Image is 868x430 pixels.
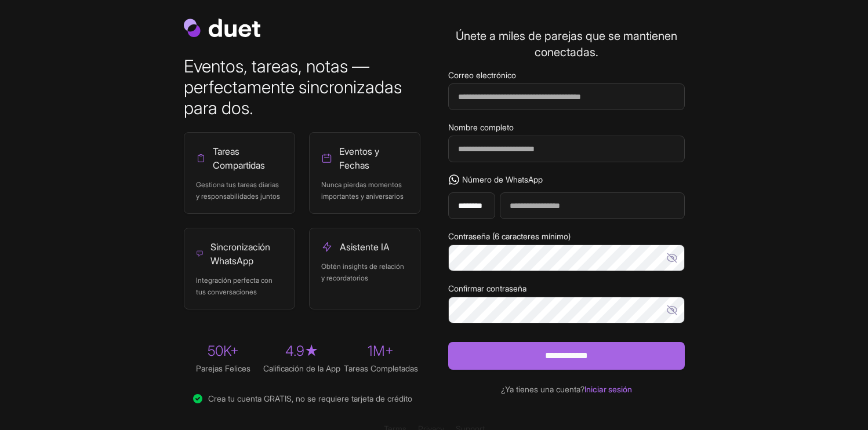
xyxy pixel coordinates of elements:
[584,384,632,394] a: Iniciar sesión
[263,363,342,374] div: Calificación de la App
[448,231,685,242] label: Contraseña (6 caracteres mínimo)
[448,174,685,185] label: Número de WhatsApp
[184,342,263,360] div: 50K+
[662,245,685,271] button: Show password
[184,393,420,405] div: Crea tu cuenta GRATIS, no se requiere tarjeta de crédito
[340,240,390,254] span: Asistente IA
[342,363,420,374] div: Tareas Completadas
[662,297,685,323] button: Show password
[210,240,282,268] span: Sincronización WhatsApp
[213,144,283,172] span: Tareas Compartidas
[339,144,408,172] span: Eventos y Fechas
[448,28,685,60] p: Únete a miles de parejas que se mantienen conectadas.
[184,363,263,374] div: Parejas Felices
[342,342,420,360] div: 1M+
[321,179,408,202] p: Nunca pierdas momentos importantes y aniversarios
[263,342,342,360] div: 4.9★
[321,261,408,283] p: Obtén insights de relación y recordatorios
[448,283,685,294] label: Confirmar contraseña
[196,179,283,202] p: Gestiona tus tareas diarias y responsabilidades juntos
[448,70,685,81] label: Correo electrónico
[184,56,420,118] h1: Eventos, tareas, notas — perfectamente sincronizadas para dos.
[448,122,685,133] label: Nombre completo
[448,384,685,395] div: ¿Ya tienes una cuenta?
[196,275,283,297] p: Integración perfecta con tus conversaciones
